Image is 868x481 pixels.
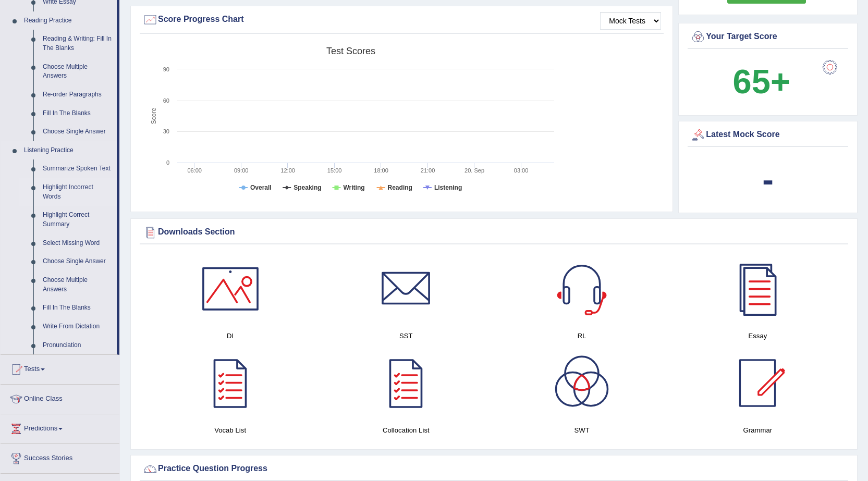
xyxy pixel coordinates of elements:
[499,425,665,436] h4: SWT
[148,330,313,341] h4: DI
[38,30,117,57] a: Reading & Writing: Fill In The Blanks
[1,444,119,470] a: Success Stories
[499,330,665,341] h4: RL
[234,167,249,174] text: 09:00
[38,178,117,206] a: Highlight Incorrect Words
[38,206,117,233] a: Highlight Correct Summary
[421,167,435,174] text: 21:00
[280,167,295,174] text: 12:00
[142,461,846,477] div: Practice Question Progress
[250,184,272,191] tspan: Overall
[762,161,774,199] b: -
[163,66,169,72] text: 90
[142,225,846,240] div: Downloads Section
[675,330,840,341] h4: Essay
[163,97,169,104] text: 60
[343,184,364,191] tspan: Writing
[163,128,169,134] text: 30
[38,234,117,253] a: Select Missing Word
[38,299,117,317] a: Fill In The Blanks
[38,104,117,123] a: Fill In The Blanks
[690,127,846,143] div: Latest Mock Score
[1,355,119,381] a: Tests
[38,271,117,299] a: Choose Multiple Answers
[464,167,484,174] tspan: 20. Sep
[294,184,321,191] tspan: Speaking
[142,12,661,28] div: Score Progress Chart
[38,159,117,178] a: Summarize Spoken Text
[326,46,375,56] tspan: Test scores
[148,425,313,436] h4: Vocab List
[19,141,117,160] a: Listening Practice
[434,184,462,191] tspan: Listening
[374,167,388,174] text: 18:00
[166,159,169,166] text: 0
[38,122,117,141] a: Choose Single Answer
[38,58,117,85] a: Choose Multiple Answers
[327,167,342,174] text: 15:00
[38,336,117,355] a: Pronunciation
[675,425,840,436] h4: Grammar
[733,63,790,101] b: 65+
[1,385,119,411] a: Online Class
[187,167,202,174] text: 06:00
[38,252,117,271] a: Choose Single Answer
[38,85,117,104] a: Re-order Paragraphs
[323,425,488,436] h4: Collocation List
[38,317,117,336] a: Write From Dictation
[1,414,119,440] a: Predictions
[150,108,157,125] tspan: Score
[690,29,846,45] div: Your Target Score
[514,167,529,174] text: 03:00
[19,11,117,30] a: Reading Practice
[323,330,488,341] h4: SST
[388,184,412,191] tspan: Reading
